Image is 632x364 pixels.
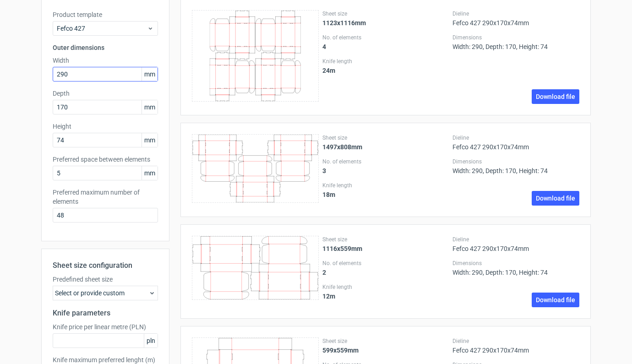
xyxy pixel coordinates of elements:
[53,155,158,164] label: Preferred space between elements
[532,89,579,104] a: Download file
[452,10,579,27] div: Fefco 427 290x170x74mm
[452,34,579,41] label: Dimensions
[452,134,579,151] div: Fefco 427 290x170x74mm
[452,260,579,267] label: Dimensions
[452,134,579,141] label: Dieline
[322,10,449,17] label: Sheet size
[53,89,158,98] label: Depth
[322,293,335,300] strong: 12 m
[322,167,326,174] strong: 3
[322,67,335,74] strong: 24 m
[53,10,158,19] label: Product template
[53,286,158,300] div: Select or provide custom
[322,19,366,27] strong: 1123x1116mm
[322,347,359,354] strong: 599x559mm
[142,67,158,81] span: mm
[322,283,449,291] label: Knife length
[53,43,158,52] h3: Outer dimensions
[452,337,579,354] div: Fefco 427 290x170x74mm
[452,236,579,243] label: Dieline
[142,133,158,147] span: mm
[53,322,158,331] label: Knife price per linear metre (PLN)
[142,100,158,114] span: mm
[322,337,449,345] label: Sheet size
[53,56,158,65] label: Width
[452,10,579,17] label: Dieline
[322,260,449,267] label: No. of elements
[452,158,579,165] label: Dimensions
[322,191,335,198] strong: 18 m
[322,34,449,41] label: No. of elements
[322,269,326,276] strong: 2
[53,275,158,284] label: Predefined sheet size
[53,122,158,131] label: Height
[57,24,147,33] span: Fefco 427
[322,182,449,189] label: Knife length
[144,334,158,348] span: pln
[322,58,449,65] label: Knife length
[322,158,449,165] label: No. of elements
[53,260,158,271] h2: Sheet size configuration
[322,245,362,252] strong: 1116x559mm
[142,166,158,180] span: mm
[322,143,362,151] strong: 1497x808mm
[322,134,449,141] label: Sheet size
[53,308,158,319] h2: Knife parameters
[452,260,579,276] div: Width: 290, Depth: 170, Height: 74
[532,293,579,307] a: Download file
[532,191,579,206] a: Download file
[322,236,449,243] label: Sheet size
[452,236,579,252] div: Fefco 427 290x170x74mm
[322,43,326,50] strong: 4
[452,158,579,174] div: Width: 290, Depth: 170, Height: 74
[452,337,579,345] label: Dieline
[53,188,158,206] label: Preferred maximum number of elements
[452,34,579,50] div: Width: 290, Depth: 170, Height: 74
